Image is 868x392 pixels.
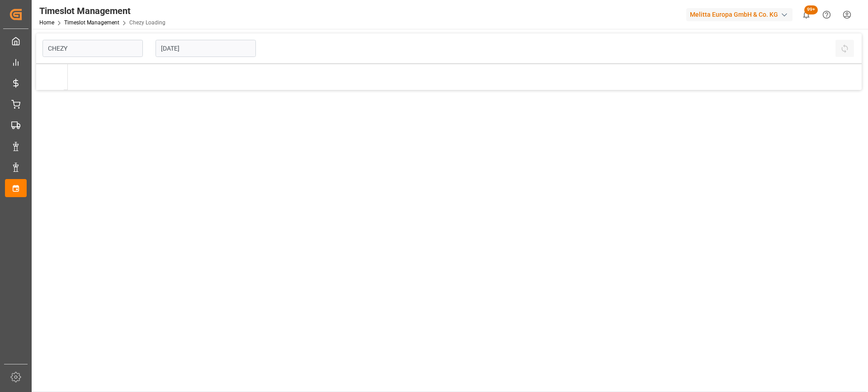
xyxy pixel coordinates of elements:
[39,4,165,18] div: Timeslot Management
[686,6,796,23] button: Melitta Europa GmbH & Co. KG
[686,8,793,21] div: Melitta Europa GmbH & Co. KG
[156,40,256,57] input: DD-MM-YYYY
[42,40,143,57] input: Type to search/select
[816,5,837,25] button: Help Center
[64,19,119,26] a: Timeslot Management
[804,5,818,14] span: 99+
[39,19,54,26] a: Home
[796,5,816,25] button: show 100 new notifications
